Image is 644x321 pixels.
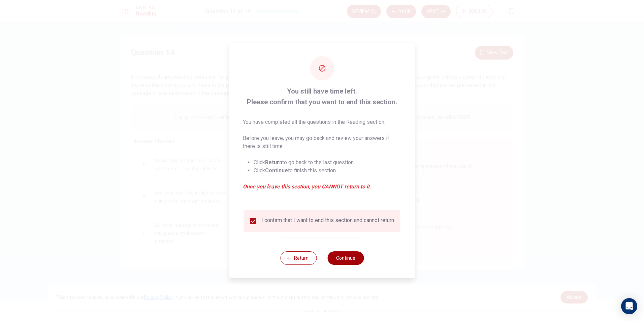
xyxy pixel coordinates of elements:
strong: Continue [265,167,288,174]
button: Continue [327,251,364,265]
em: Once you leave this section, you CANNOT return to it. [243,183,401,191]
p: You have completed all the questions in the Reading section. [243,118,401,126]
div: Open Intercom Messenger [621,298,637,314]
li: Click to finish this section. [254,167,401,175]
div: I confirm that I want to end this section and cannot return. [261,217,395,225]
button: Return [280,251,317,265]
strong: Return [265,159,282,166]
li: Click to go back to the last question [254,158,401,167]
span: You still have time left. Please confirm that you want to end this section. [243,86,401,107]
p: Before you leave, you may go back and review your answers if there is still time. [243,134,401,150]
